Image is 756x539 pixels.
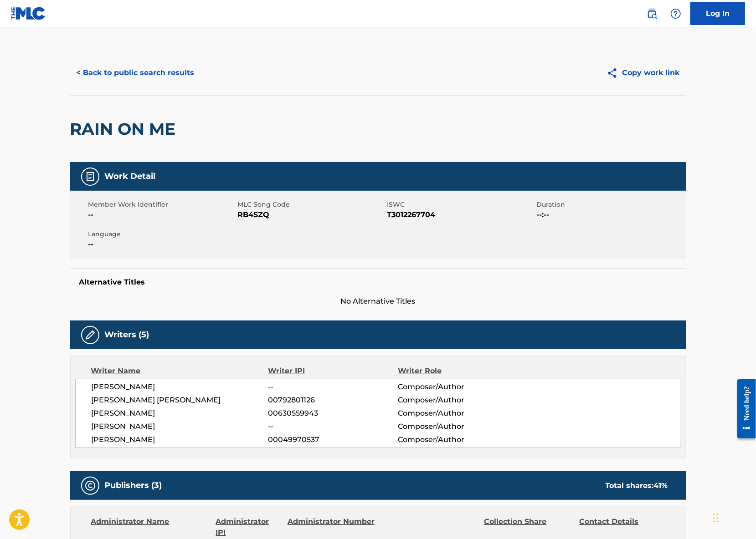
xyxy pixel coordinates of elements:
img: Work Detail [85,171,96,182]
span: Member Work Identifier [88,200,236,209]
div: Contact Details [580,516,668,538]
span: [PERSON_NAME] [92,421,268,432]
div: Help [667,5,685,23]
a: Log In [690,2,745,25]
img: Copy work link [607,67,622,79]
span: 41 % [654,481,668,490]
div: Writer IPI [268,366,398,376]
span: [PERSON_NAME] [92,408,268,419]
span: Language [88,229,236,239]
img: Publishers [85,480,96,491]
span: 00049970537 [268,434,397,445]
h5: Writers (5) [105,330,149,340]
div: Administrator Number [288,516,376,538]
span: -- [268,381,397,392]
span: Composer/Author [398,381,516,392]
span: 00792801126 [268,395,397,406]
span: -- [88,209,236,220]
span: -- [268,421,397,432]
span: [PERSON_NAME] [PERSON_NAME] [92,395,268,406]
h5: Alternative Titles [79,278,677,287]
span: 00630559943 [268,408,397,419]
div: Collection Share [484,516,572,538]
iframe: Resource Center [730,372,756,446]
span: [PERSON_NAME] [92,434,268,445]
div: Writer Role [398,366,516,376]
button: Copy work link [600,61,686,84]
div: Administrator IPI [216,516,281,538]
span: MLC Song Code [238,200,385,209]
span: Composer/Author [398,395,516,406]
iframe: Chat Widget [710,495,756,539]
img: MLC Logo [11,7,46,20]
img: Writers [85,330,96,341]
span: No Alternative Titles [70,296,686,307]
img: search [647,8,658,19]
div: Drag [713,504,719,532]
img: help [670,8,681,19]
span: Composer/Author [398,408,516,419]
span: --:-- [537,209,684,220]
span: [PERSON_NAME] [92,381,268,392]
div: Administrator Name [91,516,209,538]
span: ISWC [387,200,535,209]
h2: RAIN ON ME [70,119,180,139]
div: Writer Name [91,366,268,376]
span: -- [88,239,236,250]
button: < Back to public search results [70,61,201,84]
span: Duration [537,200,684,209]
span: Composer/Author [398,434,516,445]
div: Total shares: [606,480,668,491]
span: Composer/Author [398,421,516,432]
h5: Work Detail [105,171,156,182]
span: T3012267704 [387,209,535,220]
h5: Publishers (3) [105,480,162,491]
span: RB4SZQ [238,209,385,220]
a: Public Search [643,5,661,23]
